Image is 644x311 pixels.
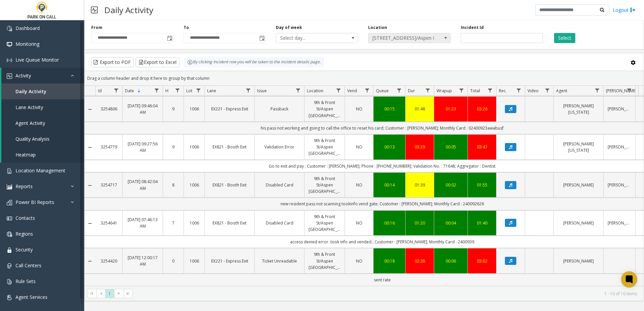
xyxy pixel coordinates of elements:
[1,131,84,147] a: Quality Analysis
[276,25,302,31] label: Day of week
[85,86,644,286] div: Data table
[378,220,401,226] div: 00:16
[7,247,12,253] img: 'icon'
[188,144,200,150] a: 1006
[7,184,12,189] img: 'icon'
[630,6,636,13] img: logout
[356,220,362,226] span: NO
[15,136,50,142] span: Quality Analysis
[470,88,480,94] span: Total
[410,258,430,264] a: 02:38
[7,26,12,31] img: 'icon'
[194,86,203,95] a: Lot Filter Menu
[85,72,644,84] div: Drag a column header and drop it here to group by that column
[349,220,369,226] a: NO
[556,88,567,94] span: Agent
[91,57,134,67] button: Export to PDF
[209,106,250,112] a: EX221 - Express Exit
[423,86,432,95] a: Dur Filter Menu
[127,254,159,267] a: [DATE] 12:00:17 AM
[309,213,341,233] a: 9th & Front St/Aspen [GEOGRAPHIC_DATA]
[608,182,631,188] a: [PERSON_NAME]
[558,258,599,264] a: [PERSON_NAME]
[356,106,362,112] span: NO
[209,182,250,188] a: EX821 - Booth Exit
[15,72,31,79] span: Activity
[349,144,369,150] a: NO
[15,151,36,158] span: Heatmap
[410,144,430,150] a: 03:29
[167,220,180,226] a: 7
[438,258,463,264] a: 00:06
[15,278,36,284] span: Rule Sets
[173,86,182,95] a: H Filter Menu
[472,182,492,188] a: 01:55
[349,258,369,264] a: NO
[554,33,575,43] button: Select
[378,106,401,112] a: 00:15
[91,2,98,18] img: pageIcon
[259,258,300,264] a: Ticket Unreadable
[15,57,59,63] span: Live Queue Monitor
[438,220,463,226] a: 00:04
[543,86,552,95] a: Video Filter Menu
[98,88,102,94] span: Id
[558,103,599,115] a: [PERSON_NAME][US_STATE]
[472,220,492,226] a: 01:40
[7,58,12,63] img: 'icon'
[15,246,33,253] span: Security
[127,178,159,191] a: [DATE] 08:42:04 AM
[99,182,118,188] a: 3254717
[207,88,216,94] span: Lane
[112,86,121,95] a: Id Filter Menu
[188,182,200,188] a: 1006
[7,295,12,300] img: 'icon'
[7,73,12,79] img: 'icon'
[165,88,168,94] span: H
[378,258,401,264] div: 00:18
[99,106,118,112] a: 3254806
[91,25,102,31] label: From
[188,258,200,264] a: 1006
[15,199,54,205] span: Power BI Reports
[259,106,300,112] a: Passback
[7,168,12,174] img: 'icon'
[625,86,634,95] a: Parker Filter Menu
[514,86,523,95] a: Rec. Filter Menu
[7,232,12,237] img: 'icon'
[184,25,189,31] label: To
[209,258,250,264] a: EX221 - Express Exit
[307,88,323,94] span: Location
[438,144,463,150] div: 00:05
[209,220,250,226] a: EX821 - Booth Exit
[105,289,114,298] span: Page 1
[99,258,118,264] a: 3254420
[437,88,452,94] span: Wrapup
[167,182,180,188] a: 8
[85,183,95,188] a: Collapse Details
[608,106,631,112] a: [PERSON_NAME]
[15,183,33,189] span: Reports
[309,99,341,119] a: 9th & Front St/Aspen [GEOGRAPHIC_DATA]
[1,147,84,163] a: Heatmap
[410,220,430,226] a: 01:20
[136,88,142,94] span: Sortable
[7,279,12,284] img: 'icon'
[472,144,492,150] a: 03:47
[472,106,492,112] a: 03:26
[166,33,173,43] span: Toggle popup
[368,25,387,31] label: Location
[378,144,401,150] a: 00:13
[613,6,636,13] a: Logout
[127,141,159,153] a: [DATE] 09:27:56 AM
[606,88,637,94] span: [PERSON_NAME]
[101,2,157,18] h3: Daily Activity
[127,216,159,229] a: [DATE] 07:46:13 AM
[309,137,341,157] a: 9th & Front St/Aspen [GEOGRAPHIC_DATA]
[294,86,303,95] a: Issue Filter Menu
[356,182,362,188] span: NO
